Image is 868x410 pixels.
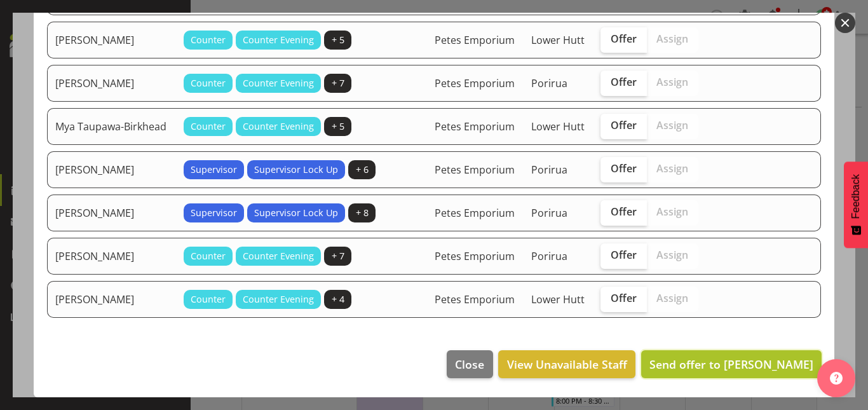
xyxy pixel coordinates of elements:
[641,350,822,378] button: Send offer to [PERSON_NAME]
[243,249,314,263] span: Counter Evening
[435,163,515,177] span: Petes Emporium
[611,32,637,45] span: Offer
[243,120,314,133] span: Counter Evening
[243,33,314,47] span: Counter Evening
[656,32,688,45] span: Assign
[332,292,344,306] span: + 4
[332,76,344,90] span: + 7
[356,163,369,177] span: + 6
[531,292,585,306] span: Lower Hutt
[656,119,688,132] span: Assign
[656,205,688,218] span: Assign
[254,163,338,177] span: Supervisor Lock Up
[498,350,635,378] button: View Unavailable Staff
[447,350,492,378] button: Close
[191,163,237,177] span: Supervisor
[191,33,226,47] span: Counter
[531,163,567,177] span: Porirua
[611,162,637,175] span: Offer
[850,174,862,219] span: Feedback
[243,292,314,306] span: Counter Evening
[47,22,176,58] td: [PERSON_NAME]
[830,372,843,385] img: help-xxl-2.png
[47,195,176,231] td: [PERSON_NAME]
[611,119,637,132] span: Offer
[191,120,226,133] span: Counter
[191,206,237,220] span: Supervisor
[531,76,567,90] span: Porirua
[531,249,567,263] span: Porirua
[47,151,176,188] td: [PERSON_NAME]
[191,76,226,90] span: Counter
[611,76,637,88] span: Offer
[47,108,176,145] td: Mya Taupawa-Birkhead
[435,206,515,220] span: Petes Emporium
[507,356,627,372] span: View Unavailable Staff
[47,238,176,275] td: [PERSON_NAME]
[47,281,176,318] td: [PERSON_NAME]
[191,249,226,263] span: Counter
[435,120,515,133] span: Petes Emporium
[243,76,314,90] span: Counter Evening
[656,292,688,304] span: Assign
[435,76,515,90] span: Petes Emporium
[435,249,515,263] span: Petes Emporium
[435,33,515,47] span: Petes Emporium
[844,161,868,248] button: Feedback - Show survey
[332,120,344,133] span: + 5
[656,76,688,88] span: Assign
[47,65,176,102] td: [PERSON_NAME]
[356,206,369,220] span: + 8
[332,249,344,263] span: + 7
[191,292,226,306] span: Counter
[531,33,585,47] span: Lower Hutt
[611,205,637,218] span: Offer
[531,120,585,133] span: Lower Hutt
[455,356,484,372] span: Close
[332,33,344,47] span: + 5
[254,206,338,220] span: Supervisor Lock Up
[435,292,515,306] span: Petes Emporium
[656,162,688,175] span: Assign
[611,292,637,304] span: Offer
[649,357,813,372] span: Send offer to [PERSON_NAME]
[531,206,567,220] span: Porirua
[611,249,637,261] span: Offer
[656,249,688,261] span: Assign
